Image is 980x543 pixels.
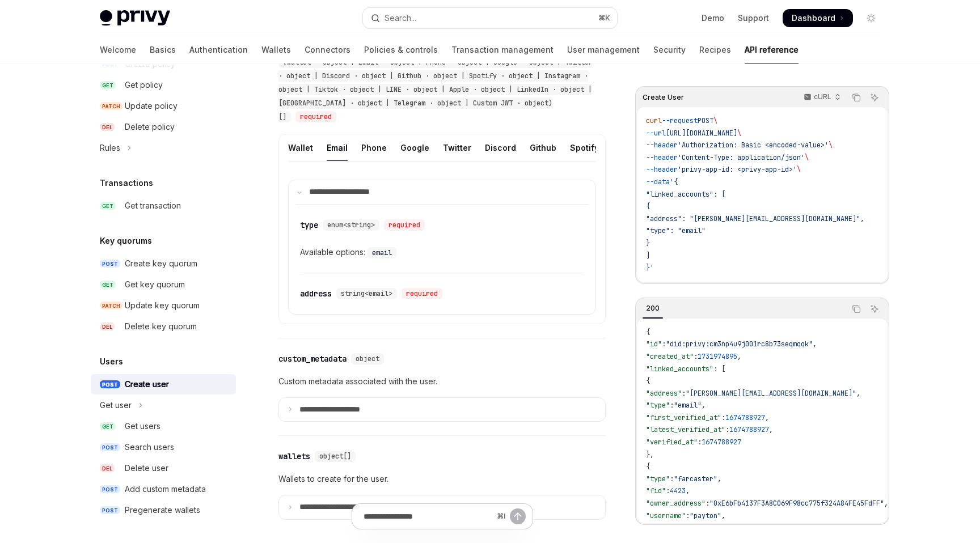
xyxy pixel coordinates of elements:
a: Wallets [261,36,291,63]
p: cURL [814,92,831,101]
div: Delete policy [125,120,175,134]
a: POSTCreate user [91,374,236,394]
div: address [300,288,332,299]
button: Toggle Get user section [91,395,236,415]
span: --url [646,129,666,138]
span: "type" [646,474,670,483]
span: : [662,340,666,349]
span: : [686,511,690,520]
button: cURL [797,88,846,107]
div: Pregenerate wallets [125,503,200,517]
a: Demo [702,12,724,24]
div: 200 [643,302,663,315]
span: , [717,474,721,483]
span: 1674788927 [725,413,765,422]
p: Wallets to create for the user. [278,472,606,486]
span: 1674788927 [702,438,741,447]
span: DEL [100,323,115,331]
div: Add custom metadata [125,482,206,496]
div: required [402,288,442,299]
a: API reference [745,36,799,63]
span: DEL [100,464,115,473]
a: GETGet policy [91,75,236,95]
span: DEL [100,123,115,131]
div: Search users [125,440,174,454]
span: object[] [319,452,351,461]
span: , [702,401,706,410]
span: "first_verified_at" [646,413,721,422]
span: : [682,389,686,398]
div: required [384,219,425,231]
span: 'privy-app-id: <privy-app-id>' [678,165,797,174]
button: Copy the contents from the code block [849,90,864,105]
span: string<email> [341,289,392,298]
span: : [698,438,702,447]
span: \ [737,129,741,138]
span: "type": "email" [646,226,706,235]
div: Github [530,134,556,161]
a: Basics [150,36,176,63]
div: Get policy [125,78,163,92]
a: POSTPregenerate wallets [91,500,236,520]
span: PATCH [100,102,122,111]
a: Security [653,36,686,63]
div: Discord [485,134,516,161]
span: , [721,511,725,520]
span: 4423 [670,486,686,495]
span: "0xE6bFb4137F3A8C069F98cc775f324A84FE45FdFF" [709,499,884,508]
span: "address": "[PERSON_NAME][EMAIL_ADDRESS][DOMAIN_NAME]", [646,214,864,223]
span: { [646,328,650,337]
a: PATCHUpdate key quorum [91,295,236,316]
span: "email" [674,401,702,410]
div: wallets [278,451,310,462]
span: \ [797,165,801,174]
span: "farcaster" [674,474,717,483]
div: Google [400,134,429,161]
span: \ [805,153,809,162]
span: : [694,352,698,361]
span: --header [646,153,678,162]
span: object [356,354,379,363]
span: "created_at" [646,352,694,361]
span: POST [100,506,120,515]
div: Rules [100,141,120,155]
a: GETGet transaction [91,196,236,216]
span: }' [646,263,654,272]
button: Ask AI [867,302,882,316]
span: "type" [646,401,670,410]
div: Get key quorum [125,278,185,291]
span: GET [100,281,116,289]
a: Connectors [305,36,350,63]
span: , [856,389,860,398]
span: : [ [713,364,725,374]
div: Get users [125,419,160,433]
h5: Key quorums [100,234,152,248]
span: 1731974895 [698,352,737,361]
a: Transaction management [451,36,554,63]
span: : [670,474,674,483]
span: , [769,425,773,434]
span: '{ [670,177,678,186]
span: }, [646,450,654,459]
a: DELDelete key quorum [91,316,236,337]
a: Support [738,12,769,24]
a: User management [567,36,640,63]
span: "id" [646,340,662,349]
button: Ask AI [867,90,882,105]
div: Get user [100,398,132,412]
span: GET [100,81,116,90]
h5: Users [100,355,123,368]
span: \ [713,116,717,125]
button: Open search [363,8,617,28]
span: "latest_verified_at" [646,425,725,434]
div: Update policy [125,99,178,113]
div: required [295,111,336,122]
span: , [686,486,690,495]
span: { [646,376,650,385]
span: : [725,425,729,434]
span: "did:privy:cm3np4u9j001rc8b73seqmqqk" [666,340,813,349]
a: GETGet key quorum [91,274,236,295]
div: Get transaction [125,199,181,213]
span: : [666,486,670,495]
span: "verified_at" [646,438,698,447]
